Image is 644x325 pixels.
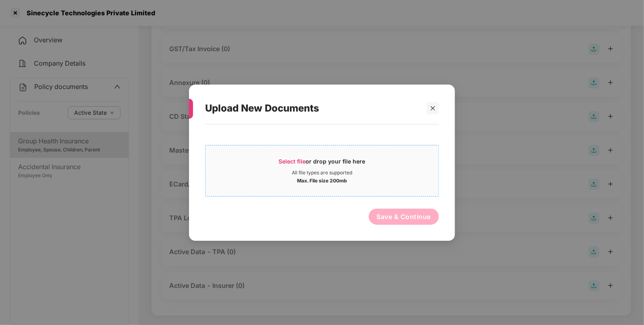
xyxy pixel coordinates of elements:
[279,157,306,164] span: Select file
[297,176,347,184] div: Max. File size 200mb
[279,157,366,169] div: or drop your file here
[206,151,438,190] span: Select fileor drop your file hereAll file types are supportedMax. File size 200mb
[205,93,420,124] div: Upload New Documents
[430,105,436,111] span: close
[292,169,352,176] div: All file types are supported
[369,208,439,224] button: Save & Continue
